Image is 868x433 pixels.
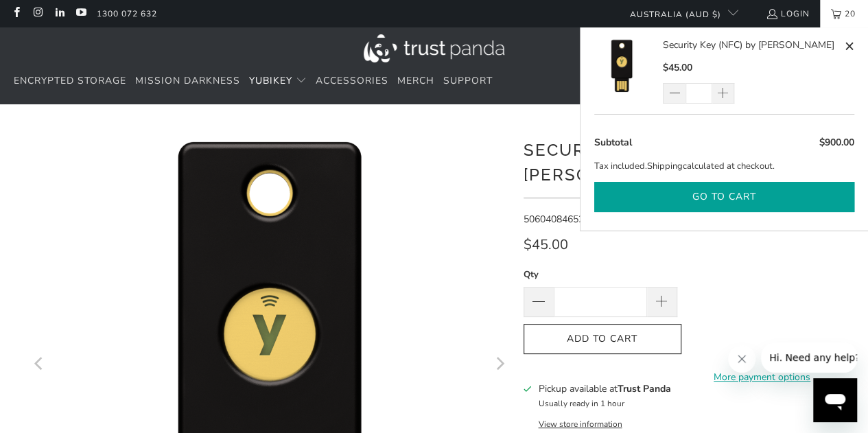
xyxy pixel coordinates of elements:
[364,34,504,62] img: Trust Panda Australia
[594,159,854,174] p: Tax included. calculated at checkout.
[685,370,839,385] a: More payment options
[594,38,663,104] a: Security Key (NFC) by Yubico
[663,61,692,74] span: $45.00
[524,324,681,355] button: Add to Cart
[761,342,857,373] iframe: Message from company
[663,38,841,53] a: Security Key (NFC) by [PERSON_NAME]
[524,213,595,226] span: 5060408465295
[75,8,86,19] a: Trust Panda Australia on YouTube
[54,8,65,19] a: Trust Panda Australia on LinkedIn
[249,65,307,97] summary: YubiKey
[524,235,568,254] span: $45.00
[594,136,632,149] span: Subtotal
[766,6,810,21] a: Login
[97,6,157,21] a: 1300 072 632
[10,8,22,19] a: Trust Panda Australia on Facebook
[316,65,388,97] a: Accessories
[14,74,126,87] span: Encrypted Storage
[813,378,857,422] iframe: Button to launch messaging window
[819,136,854,149] span: $900.00
[617,382,670,395] b: Trust Panda
[135,74,240,87] span: Mission Darkness
[524,135,839,187] h1: Security Key (NFC) by [PERSON_NAME]
[538,333,667,345] span: Add to Cart
[397,65,434,97] a: Merch
[14,65,493,97] nav: Translation missing: en.navigation.header.main_nav
[14,65,126,97] a: Encrypted Storage
[135,65,240,97] a: Mission Darkness
[538,419,622,430] button: View store information
[397,74,434,87] span: Merch
[8,10,99,21] span: Hi. Need any help?
[32,8,43,19] a: Trust Panda Australia on Instagram
[538,398,624,409] small: Usually ready in 1 hour
[443,65,493,97] a: Support
[538,382,670,396] h3: Pickup available at
[443,74,493,87] span: Support
[728,345,755,373] iframe: Close message
[249,74,292,87] span: YubiKey
[316,74,388,87] span: Accessories
[647,159,683,174] a: Shipping
[524,267,677,282] label: Qty
[594,38,649,93] img: Security Key (NFC) by Yubico
[594,182,854,213] button: Go to cart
